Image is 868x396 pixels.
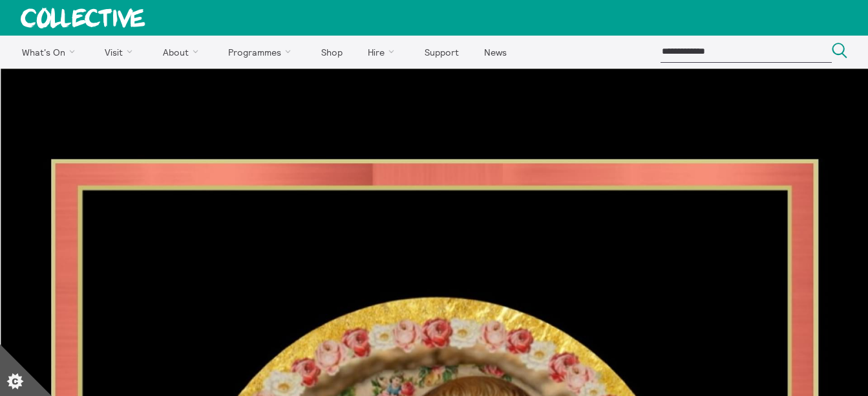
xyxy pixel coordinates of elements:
[310,36,354,68] a: Shop
[151,36,215,68] a: About
[10,36,91,68] a: What's On
[472,36,518,68] a: News
[94,36,149,68] a: Visit
[413,36,470,68] a: Support
[217,36,308,68] a: Programmes
[357,36,411,68] a: Hire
